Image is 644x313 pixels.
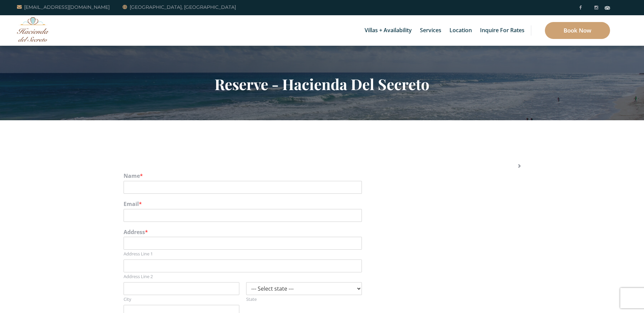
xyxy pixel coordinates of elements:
[124,251,362,257] label: Address Line 1
[124,172,521,180] label: Name
[124,296,239,302] label: City
[124,229,521,236] label: Address
[545,22,610,39] a: Book Now
[124,75,521,93] h2: Reserve - Hacienda Del Secreto
[17,3,110,11] a: [EMAIL_ADDRESS][DOMAIN_NAME]
[446,15,475,46] a: Location
[123,3,236,11] a: [GEOGRAPHIC_DATA], [GEOGRAPHIC_DATA]
[361,15,415,46] a: Villas + Availability
[124,274,362,279] label: Address Line 2
[246,296,362,302] label: State
[17,17,49,42] img: Awesome Logo
[477,15,528,46] a: Inquire for Rates
[605,6,610,9] img: Tripadvisor_logomark.svg
[417,15,445,46] a: Services
[124,201,521,208] label: Email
